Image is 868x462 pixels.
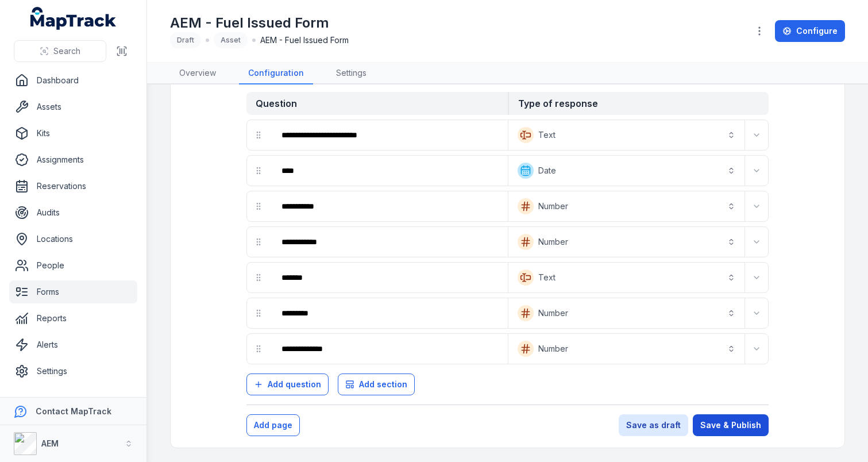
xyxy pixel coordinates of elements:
[619,414,688,436] button: Save as draft
[747,161,766,180] button: Expand
[268,379,321,390] span: Add question
[272,122,506,148] div: :r1dh:-form-item-label
[359,379,407,390] span: Add section
[14,40,106,62] button: Search
[511,265,743,290] button: Text
[254,237,263,247] svg: drag
[747,126,766,144] button: Expand
[9,201,137,224] a: Audits
[272,301,506,326] div: :r1ef:-form-item-label
[30,7,117,30] a: MapTrack
[246,414,300,436] button: Add page
[254,273,263,282] svg: drag
[747,340,766,358] button: Expand
[214,32,248,48] div: Asset
[511,122,743,148] button: Text
[9,360,137,383] a: Settings
[9,148,137,171] a: Assignments
[9,280,137,303] a: Forms
[9,69,137,92] a: Dashboard
[247,337,270,360] div: drag
[247,302,270,325] div: drag
[254,344,263,353] svg: drag
[170,14,349,32] h1: AEM - Fuel Issued Form
[511,229,743,255] button: Number
[508,92,769,115] strong: Type of response
[511,194,743,219] button: Number
[247,124,270,147] div: drag
[247,195,270,218] div: drag
[254,309,263,318] svg: drag
[272,336,506,361] div: :r1el:-form-item-label
[747,304,766,322] button: Expand
[246,92,508,115] strong: Question
[9,122,137,145] a: Kits
[327,63,376,84] a: Settings
[9,228,137,251] a: Locations
[511,301,743,326] button: Number
[53,45,80,57] span: Search
[9,307,137,330] a: Reports
[254,202,263,211] svg: drag
[511,158,743,183] button: Date
[693,414,769,436] button: Save & Publish
[747,233,766,251] button: Expand
[747,197,766,215] button: Expand
[272,194,506,219] div: :r1dt:-form-item-label
[775,20,845,42] a: Configure
[41,438,59,448] strong: AEM
[170,63,225,84] a: Overview
[254,130,263,140] svg: drag
[511,336,743,361] button: Number
[247,230,270,253] div: drag
[272,158,506,183] div: :r1dn:-form-item-label
[36,406,111,416] strong: Contact MapTrack
[247,159,270,182] div: drag
[170,32,201,48] div: Draft
[246,374,329,395] button: Add question
[272,229,506,255] div: :r1e3:-form-item-label
[9,254,137,277] a: People
[9,333,137,356] a: Alerts
[9,95,137,118] a: Assets
[747,268,766,287] button: Expand
[247,266,270,289] div: drag
[272,265,506,290] div: :r1e9:-form-item-label
[260,34,349,46] span: AEM - Fuel Issued Form
[338,374,415,395] button: Add section
[254,166,263,175] svg: drag
[9,175,137,198] a: Reservations
[239,63,313,84] a: Configuration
